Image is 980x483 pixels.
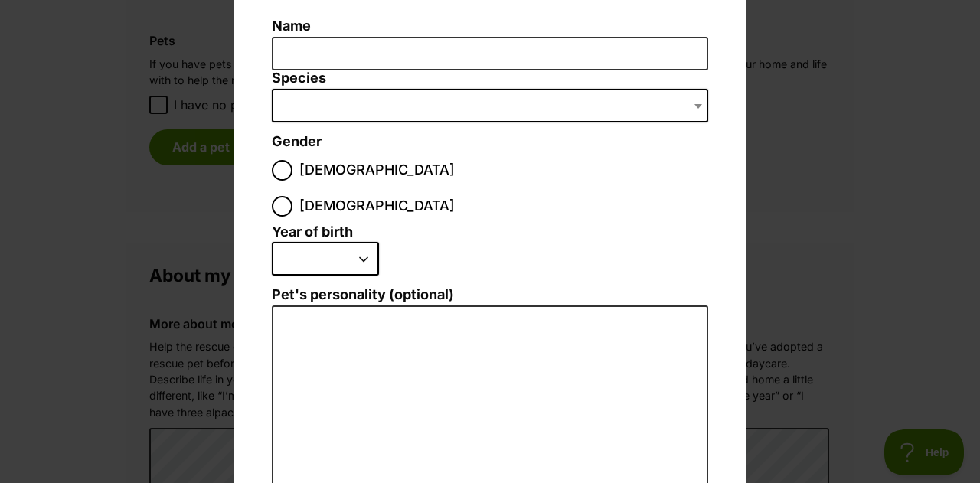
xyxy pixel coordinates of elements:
label: Name [272,18,708,34]
label: Year of birth [272,224,353,240]
label: Gender [272,134,322,150]
label: Pet's personality (optional) [272,287,708,303]
span: [DEMOGRAPHIC_DATA] [299,160,455,181]
span: [DEMOGRAPHIC_DATA] [299,196,455,217]
label: Species [272,70,708,86]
